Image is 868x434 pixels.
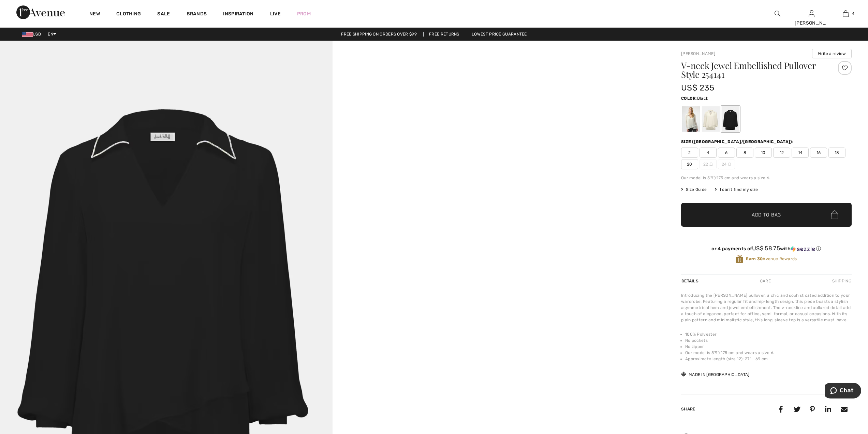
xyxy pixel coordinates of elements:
span: Black [697,96,708,101]
img: My Bag [843,10,849,18]
div: or 4 payments ofUS$ 58.75withSezzle Click to learn more about Sezzle [681,245,852,254]
span: Share [681,407,695,411]
a: Free shipping on orders over $99 [336,32,422,37]
div: Black [722,106,739,132]
a: Clothing [116,11,141,18]
span: 18 [828,148,845,158]
span: 8 [736,148,753,158]
span: US$ 58.75 [752,245,780,252]
img: search the website [775,10,780,18]
a: 4 [829,10,862,18]
li: 100% Polyester [685,331,852,337]
span: Inspiration [223,11,253,18]
iframe: Opens a widget where you can chat to one of our agents [825,383,861,400]
a: Lowest Price Guarantee [466,32,532,37]
span: 2 [681,148,698,158]
button: Write a review [812,49,852,58]
h1: V-neck Jewel Embellished Pullover Style 254141 [681,61,823,79]
a: New [89,11,100,18]
li: No zipper [685,344,852,350]
span: 24 [718,159,735,169]
span: US$ 235 [681,83,714,93]
li: Our model is 5'9"/175 cm and wears a size 6. [685,350,852,356]
img: ring-m.svg [728,163,731,166]
div: or 4 payments of with [681,245,852,252]
span: 12 [773,148,790,158]
div: Birch [702,106,720,132]
img: Avenue Rewards [736,254,743,264]
img: 1ère Avenue [16,5,65,19]
a: Brands [187,11,207,18]
span: EN [48,32,56,37]
div: Our model is 5'9"/175 cm and wears a size 6. [681,175,852,181]
img: Sezzle [791,246,815,252]
strong: Earn 30 [746,256,763,261]
a: [PERSON_NAME] [681,51,715,56]
li: Approximate length (size 12): 27" - 69 cm [685,356,852,362]
li: No pockets [685,337,852,344]
img: ring-m.svg [709,163,713,166]
a: Free Returns [423,32,465,37]
div: Made in [GEOGRAPHIC_DATA] [681,372,750,378]
span: 14 [792,148,809,158]
div: Introducing the [PERSON_NAME] pullover, a chic and sophisticated addition to your wardrobe. Featu... [681,292,852,323]
img: Bag.svg [831,210,838,219]
span: Add to Bag [752,211,781,219]
div: Shipping [830,275,852,287]
div: Care [754,275,777,287]
a: Sign In [809,10,814,17]
span: 10 [755,148,772,158]
video: Your browser does not support the video tag. [333,41,665,207]
div: [PERSON_NAME] [795,19,828,27]
span: 20 [681,159,698,169]
span: Size Guide [681,186,707,193]
span: 6 [718,148,735,158]
span: 4 [852,11,854,17]
a: Sale [157,11,170,18]
div: Size ([GEOGRAPHIC_DATA]/[GEOGRAPHIC_DATA]): [681,139,795,145]
span: Color: [681,96,697,101]
span: USD [22,32,44,37]
img: My Info [809,10,814,18]
div: I can't find my size [715,186,758,193]
a: Live [270,10,281,17]
span: 4 [700,148,717,158]
div: Winter White [682,106,700,132]
img: US Dollar [22,32,33,37]
a: Prom [297,10,311,17]
button: Add to Bag [681,203,852,227]
span: 22 [700,159,717,169]
span: 16 [810,148,827,158]
div: Details [681,275,700,287]
span: Avenue Rewards [746,256,797,262]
